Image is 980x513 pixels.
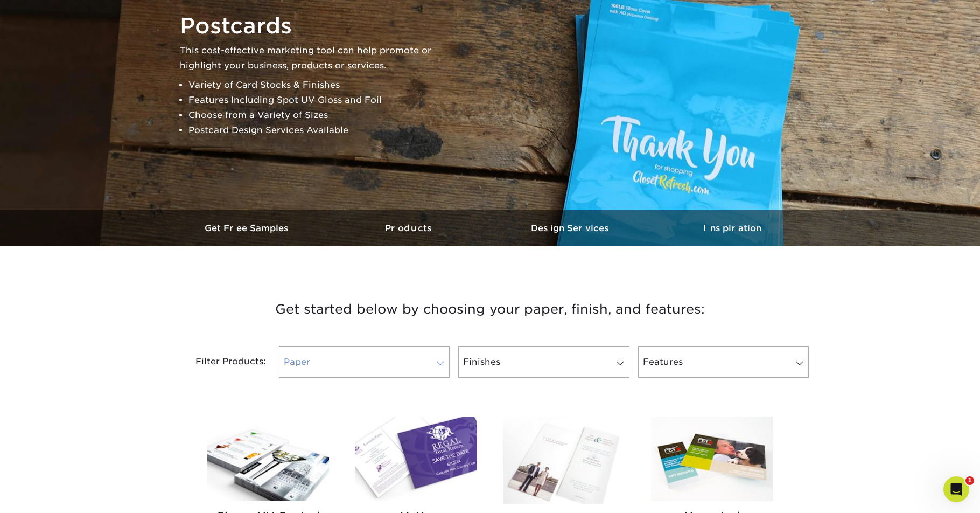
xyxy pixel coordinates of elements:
img: Matte w/ Spot UV Postcards [503,417,625,504]
a: Features [638,346,809,378]
a: Finishes [458,346,629,378]
h3: Get Free Samples [167,223,328,233]
a: Design Services [490,210,652,246]
a: Paper [279,346,450,378]
img: Matte Postcards [355,417,477,501]
a: Inspiration [652,210,813,246]
h3: Get started below by choosing your paper, finish, and features: [175,285,805,334]
img: Uncoated Postcards [651,417,773,501]
li: Choose from a Variety of Sizes [188,108,449,123]
img: Glossy UV Coated Postcards [207,417,329,501]
div: Filter Products: [167,346,275,378]
li: Variety of Card Stocks & Finishes [188,78,449,93]
h3: Design Services [490,223,652,233]
a: Get Free Samples [167,210,328,246]
h1: Postcards [180,13,449,39]
p: This cost-effective marketing tool can help promote or highlight your business, products or servi... [180,43,449,73]
h3: Inspiration [652,223,813,233]
span: 1 [965,476,974,485]
iframe: Intercom live chat [943,476,969,502]
li: Features Including Spot UV Gloss and Foil [188,93,449,108]
li: Postcard Design Services Available [188,123,449,138]
a: Products [328,210,490,246]
h3: Products [328,223,490,233]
